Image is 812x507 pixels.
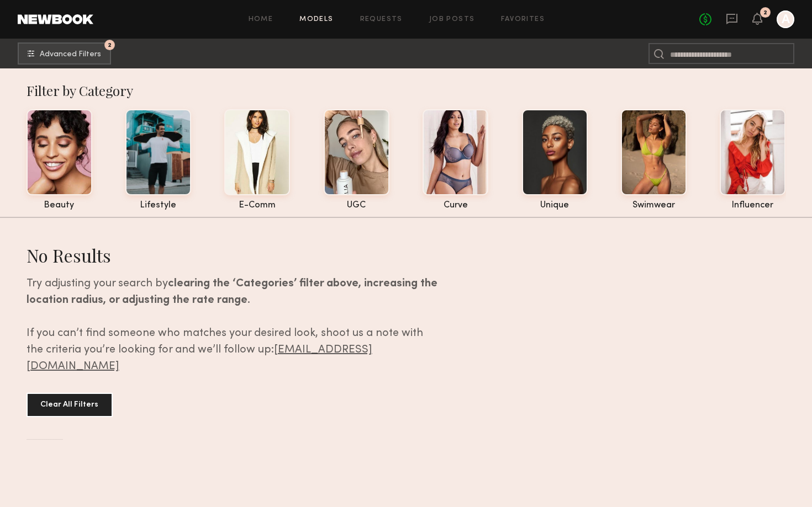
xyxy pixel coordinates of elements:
div: No Results [27,243,437,267]
div: beauty [27,201,92,210]
button: 2Advanced Filters [18,42,111,65]
div: e-comm [224,201,290,210]
span: Advanced Filters [40,51,101,58]
div: influencer [720,201,785,210]
a: Home [249,16,273,23]
div: curve [423,201,488,210]
div: lifestyle [125,201,191,210]
a: Requests [360,16,403,23]
div: swimwear [621,201,687,210]
a: Job Posts [429,16,475,23]
button: Clear All Filters [27,393,113,417]
div: Filter by Category [27,82,786,99]
b: clearing the ‘Categories’ filter above, increasing the location radius, or adjusting the rate range [27,279,437,306]
div: Try adjusting your search by . If you can’t find someone who matches your desired look, shoot us ... [27,276,437,375]
a: Favorites [501,16,545,23]
div: UGC [324,201,389,210]
div: unique [522,201,588,210]
a: A [777,10,794,28]
span: 2 [108,42,112,47]
a: Models [299,16,333,23]
div: 2 [763,10,767,16]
